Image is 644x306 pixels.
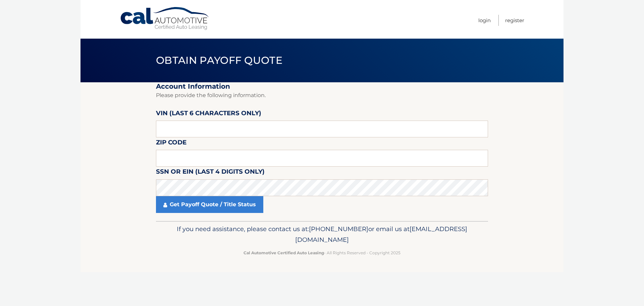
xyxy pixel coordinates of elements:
label: SSN or EIN (last 4 digits only) [156,167,265,179]
p: If you need assistance, please contact us at: or email us at [160,224,484,245]
p: - All Rights Reserved - Copyright 2025 [160,249,484,256]
label: VIN (last 6 characters only) [156,108,261,121]
h2: Account Information [156,82,488,91]
span: [PHONE_NUMBER] [309,225,368,233]
label: Zip Code [156,137,186,150]
a: Get Payoff Quote / Title Status [156,196,263,213]
a: Cal Automotive [120,7,210,31]
span: Obtain Payoff Quote [156,54,282,67]
strong: Cal Automotive Certified Auto Leasing [244,250,324,255]
a: Login [478,15,491,26]
a: Register [505,15,524,26]
p: Please provide the following information. [156,91,488,100]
